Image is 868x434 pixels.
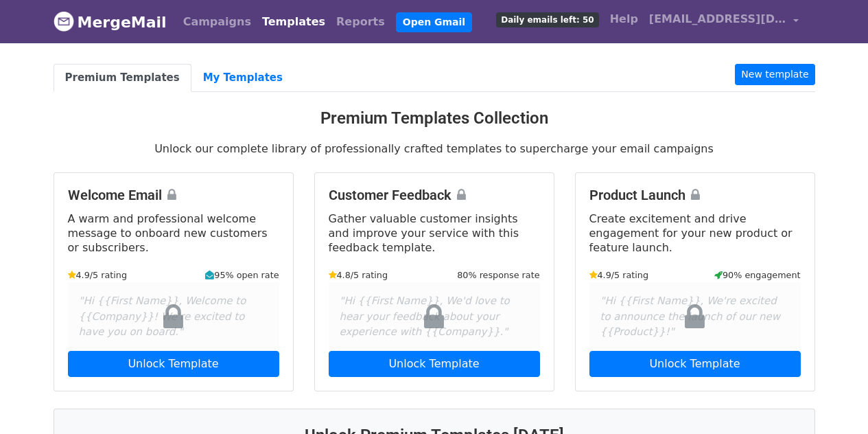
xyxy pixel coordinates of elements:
[644,5,804,38] a: [EMAIL_ADDRESS][DOMAIN_NAME]
[68,187,279,203] h4: Welcome Email
[331,8,390,36] a: Reports
[714,269,801,282] small: 90% engagement
[257,8,331,36] a: Templates
[589,187,801,203] h4: Product Launch
[54,11,74,32] img: MergeMail logo
[589,212,801,255] p: Create excitement and drive engagement for your new product or feature launch.
[329,187,540,203] h4: Customer Feedback
[649,11,786,27] span: [EMAIL_ADDRESS][DOMAIN_NAME]
[54,64,191,92] a: Premium Templates
[589,269,649,282] small: 4.9/5 rating
[54,8,167,36] a: MergeMail
[329,351,540,377] a: Unlock Template
[68,269,128,282] small: 4.9/5 rating
[68,351,279,377] a: Unlock Template
[735,64,814,85] a: New template
[68,282,279,351] div: "Hi {{First Name}}, Welcome to {{Company}}! We're excited to have you on board."
[605,5,644,33] a: Help
[589,282,801,351] div: "Hi {{First Name}}, We're excited to announce the launch of our new {{Product}}!"
[589,351,801,377] a: Unlock Template
[205,269,279,282] small: 95% open rate
[178,8,257,36] a: Campaigns
[457,269,539,282] small: 80% response rate
[54,108,815,128] h3: Premium Templates Collection
[396,12,472,32] a: Open Gmail
[329,212,540,255] p: Gather valuable customer insights and improve your service with this feedback template.
[329,269,388,282] small: 4.8/5 rating
[496,12,598,27] span: Daily emails left: 50
[54,141,815,156] p: Unlock our complete library of professionally crafted templates to supercharge your email campaigns
[491,5,604,33] a: Daily emails left: 50
[191,64,294,92] a: My Templates
[68,212,279,255] p: A warm and professional welcome message to onboard new customers or subscribers.
[329,282,540,351] div: "Hi {{First Name}}, We'd love to hear your feedback about your experience with {{Company}}."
